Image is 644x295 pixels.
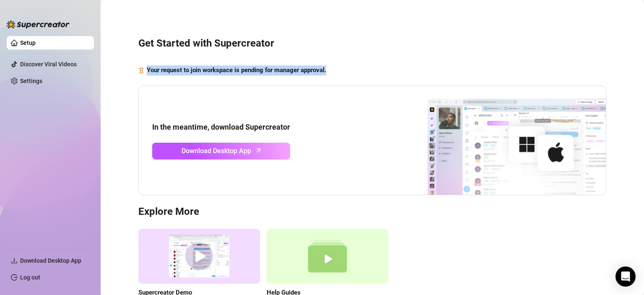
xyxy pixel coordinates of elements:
[20,61,77,68] a: Discover Viral Videos
[20,274,40,281] a: Log out
[7,20,70,29] img: logo-BBDzfeDw.svg
[20,257,81,264] span: Download Desktop App
[267,229,388,284] img: help guides
[152,143,290,159] a: Download Desktop Apparrow-up
[182,146,251,156] span: Download Desktop App
[615,266,636,287] div: Open Intercom Messenger
[138,65,144,76] span: hourglass
[138,229,260,284] img: supercreator demo
[254,146,263,155] span: arrow-up
[152,123,290,131] strong: In the meantime, download Supercreator
[138,205,606,219] h3: Explore More
[147,66,326,74] strong: Your request to join workspace is pending for manager approval.
[138,37,606,50] h3: Get Started with Supercreator
[20,39,36,46] a: Setup
[20,78,42,84] a: Settings
[396,86,606,195] img: download app
[11,257,18,264] span: download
